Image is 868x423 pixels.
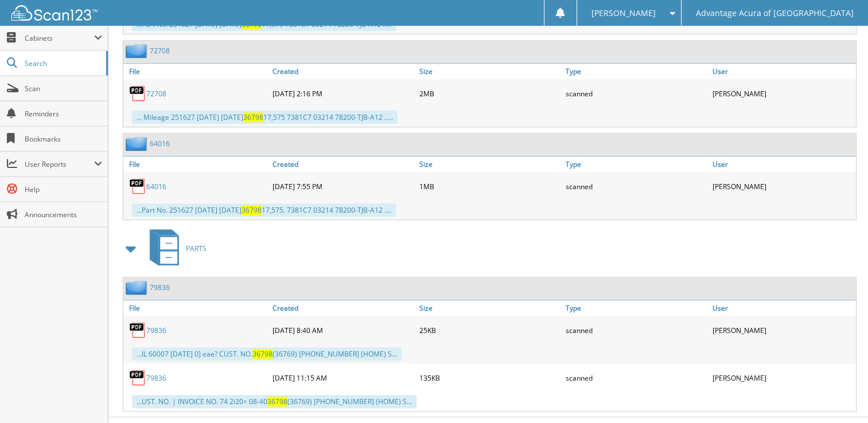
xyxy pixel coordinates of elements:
[186,244,207,253] span: PARTS
[25,58,100,68] span: Search
[563,300,709,316] a: Type
[132,395,417,408] div: ...UST. NO. | INVOICE NO. 74 2i20= 08-40 (36769) [PHONE_NUMBER] (HOME) S...
[129,178,146,195] img: PDF.png
[417,366,563,389] div: 135KB
[710,319,856,342] div: [PERSON_NAME]
[150,283,170,292] a: 79836
[563,319,709,342] div: scanned
[417,156,563,172] a: Size
[146,373,166,383] a: 79836
[25,84,102,93] span: Scan
[270,366,416,389] div: [DATE] 11:15 AM
[563,156,709,172] a: Type
[126,280,150,295] img: folder2.png
[270,64,416,79] a: Created
[270,319,416,342] div: [DATE] 8:40 AM
[146,89,166,99] a: 72708
[417,300,563,316] a: Size
[25,134,102,144] span: Bookmarks
[270,156,416,172] a: Created
[270,175,416,198] div: [DATE] 7:55 PM
[129,322,146,339] img: PDF.png
[710,300,856,316] a: User
[710,64,856,79] a: User
[563,366,709,389] div: scanned
[252,349,273,359] span: 36798
[25,159,94,169] span: User Reports
[126,136,150,151] img: folder2.png
[146,182,166,191] a: 64016
[417,319,563,342] div: 25KB
[242,205,262,215] span: 36798
[11,5,98,21] img: scan123-logo-white.svg
[417,64,563,79] a: Size
[563,82,709,105] div: scanned
[25,109,102,119] span: Reminders
[132,203,396,217] div: ...Part No. 251627 [DATE] [DATE] 17,575. 7381C7 03214 78200-TJB-A12 ....
[25,210,102,220] span: Announcements
[243,112,263,122] span: 36798
[563,175,709,198] div: scanned
[25,185,102,194] span: Help
[25,33,94,43] span: Cabinets
[563,64,709,79] a: Type
[129,85,146,102] img: PDF.png
[150,46,170,56] a: 72708
[591,10,656,17] span: [PERSON_NAME]
[710,82,856,105] div: [PERSON_NAME]
[143,226,207,271] a: PARTS
[417,175,563,198] div: 1MB
[811,368,868,423] iframe: Chat Widget
[146,326,166,335] a: 79836
[270,82,416,105] div: [DATE] 2:16 PM
[123,64,270,79] a: File
[270,300,416,316] a: Created
[710,156,856,172] a: User
[123,300,270,316] a: File
[126,44,150,58] img: folder2.png
[417,82,563,105] div: 2MB
[267,397,287,406] span: 36798
[710,175,856,198] div: [PERSON_NAME]
[696,10,854,17] span: Advantage Acura of [GEOGRAPHIC_DATA]
[132,347,402,361] div: ...IL 60007 [DATE] 0] eae? CUST. NO. (36769) [PHONE_NUMBER] (HOME) S...
[129,369,146,386] img: PDF.png
[150,139,170,148] a: 64016
[710,366,856,389] div: [PERSON_NAME]
[132,111,398,124] div: ... Mileage 251627 [DATE] [DATE] 17,575 7381C7 03214 78200-TJB-A12 .....
[123,156,270,172] a: File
